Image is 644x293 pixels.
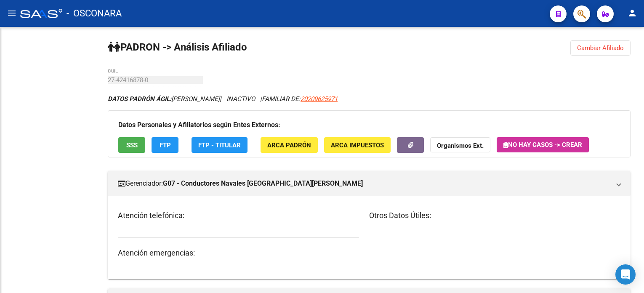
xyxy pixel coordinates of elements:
mat-expansion-panel-header: Gerenciador:G07 - Conductores Navales [GEOGRAPHIC_DATA][PERSON_NAME] [108,171,631,196]
button: ARCA Padrón [261,137,318,153]
button: Organismos Ext. [430,137,490,153]
span: [PERSON_NAME] [108,95,220,103]
mat-panel-title: Gerenciador: [118,179,610,188]
span: FTP [160,141,171,149]
strong: PADRON -> Análisis Afiliado [108,41,247,53]
span: ARCA Padrón [267,141,311,149]
h3: Atención emergencias: [118,247,359,259]
button: FTP - Titular [192,137,247,153]
mat-icon: menu [7,8,17,18]
button: Cambiar Afiliado [570,40,631,56]
span: FTP - Titular [198,141,241,149]
span: ARCA Impuestos [331,141,384,149]
span: No hay casos -> Crear [503,141,582,149]
div: Gerenciador:G07 - Conductores Navales [GEOGRAPHIC_DATA][PERSON_NAME] [108,196,631,279]
strong: DATOS PADRÓN ÁGIL: [108,95,171,103]
h3: Datos Personales y Afiliatorios según Entes Externos: [118,119,620,131]
span: 20209625971 [301,95,338,103]
h3: Atención telefónica: [118,210,359,221]
span: SSS [126,141,138,149]
button: ARCA Impuestos [324,137,391,153]
button: SSS [118,137,145,153]
i: | INACTIVO | [108,95,338,103]
strong: G07 - Conductores Navales [GEOGRAPHIC_DATA][PERSON_NAME] [163,179,363,188]
button: FTP [152,137,178,153]
span: Cambiar Afiliado [577,44,624,52]
button: No hay casos -> Crear [497,137,589,152]
div: Open Intercom Messenger [615,264,636,285]
h3: Otros Datos Útiles: [369,210,620,221]
strong: Organismos Ext. [437,142,484,149]
span: - OSCONARA [67,4,122,23]
mat-icon: person [627,8,637,18]
span: FAMILIAR DE: [262,95,338,103]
